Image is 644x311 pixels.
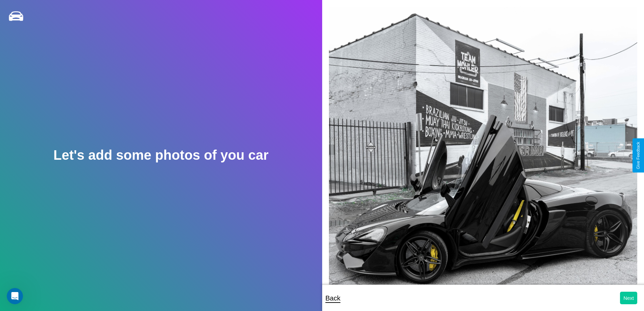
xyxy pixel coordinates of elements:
[329,7,638,297] img: posted
[53,148,268,163] h2: Let's add some photos of you car
[636,142,641,169] div: Give Feedback
[7,288,23,304] iframe: Intercom live chat
[620,292,637,304] button: Next
[326,292,340,304] p: Back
